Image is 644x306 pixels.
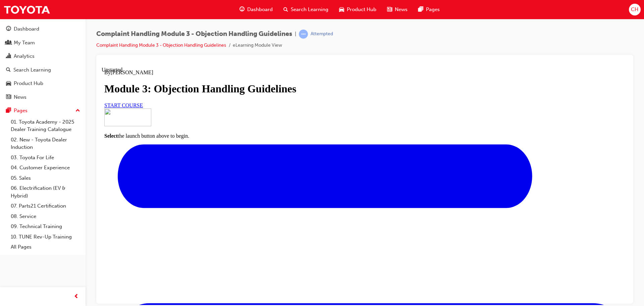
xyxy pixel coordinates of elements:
a: 03. Toyota For Life [8,152,83,163]
div: My Team [14,39,35,47]
a: news-iconNews [382,3,413,16]
button: DashboardMy TeamAnalyticsSearch LearningProduct HubNews [3,21,83,104]
a: 02. New - Toyota Dealer Induction [8,135,83,152]
a: START COURSE [3,36,41,41]
span: guage-icon [6,26,11,32]
button: Pages [3,104,83,117]
span: pages-icon [6,108,11,114]
a: Analytics [3,50,83,62]
span: up-icon [75,106,80,115]
div: Attempted [311,31,333,37]
span: people-icon [6,40,11,46]
span: | [295,30,296,38]
div: Analytics [14,52,35,60]
a: Product Hub [3,77,83,90]
a: My Team [3,37,83,49]
span: car-icon [6,81,11,87]
a: 05. Sales [8,173,83,183]
a: 07. Parts21 Certification [8,201,83,211]
a: 08. Service [8,211,83,222]
a: News [3,91,83,103]
span: learningRecordVerb_ATTEMPT-icon [299,30,308,39]
span: pages-icon [418,5,423,14]
span: Complaint Handling Module 3 - Objection Handling Guidelines [96,30,292,38]
p: the launch button above to begin. [3,66,524,72]
a: 06. Electrification (EV & Hybrid) [8,183,83,201]
span: Product Hub [347,6,376,13]
a: 01. Toyota Academy - 2025 Dealer Training Catalogue [8,117,83,135]
a: pages-iconPages [413,3,445,16]
a: 10. TUNE Rev-Up Training [8,232,83,242]
span: car-icon [339,5,344,14]
div: Dashboard [14,25,39,33]
a: car-iconProduct Hub [334,3,382,16]
div: Product Hub [14,80,43,87]
div: News [14,93,26,101]
a: Dashboard [3,23,83,35]
span: search-icon [6,67,11,73]
span: Search Learning [291,6,328,13]
li: eLearning Module View [233,42,282,49]
span: Pages [426,6,440,13]
span: guage-icon [239,5,245,14]
a: 04. Customer Experience [8,163,83,173]
a: 09. Technical Training [8,221,83,232]
a: Complaint Handling Module 3 - Objection Handling Guidelines [96,42,226,48]
span: CH [631,6,638,13]
span: chart-icon [6,53,11,59]
span: Dashboard [247,6,273,13]
a: search-iconSearch Learning [278,3,334,16]
a: Search Learning [3,64,83,76]
span: search-icon [283,5,288,14]
button: CH [629,4,641,15]
a: All Pages [8,242,83,252]
h1: Module 3: Objection Handling Guidelines [3,16,524,28]
span: News [395,6,408,13]
img: Trak [3,2,50,17]
strong: Select [3,66,16,72]
div: Search Learning [13,66,51,74]
div: Pages [14,107,28,115]
span: news-icon [6,94,11,100]
span: [PERSON_NAME] [9,3,52,8]
span: news-icon [387,5,392,14]
a: guage-iconDashboard [234,3,278,16]
span: prev-icon [74,293,79,301]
